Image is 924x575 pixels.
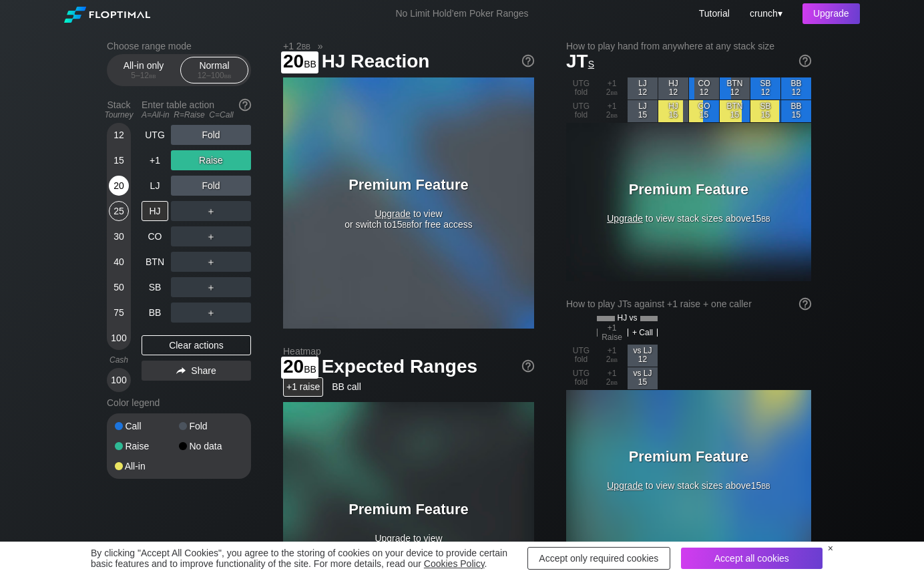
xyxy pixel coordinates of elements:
[750,77,780,100] div: SB 12
[142,252,168,272] div: BTN
[628,77,658,100] div: LJ 12
[101,94,136,125] div: Stack
[109,150,129,170] div: 15
[566,100,596,122] div: UTG fold
[302,41,310,51] span: bb
[109,303,129,323] div: 75
[142,361,251,381] div: Share
[527,547,670,570] div: Accept only required cookies
[107,41,251,51] h2: Choose range mode
[632,328,653,337] span: + Call
[91,548,517,569] div: By clicking "Accept All Cookies", you agree to the storing of cookies on your device to provide c...
[602,323,622,342] span: +1 Raise
[171,201,251,221] div: ＋
[171,303,251,323] div: ＋
[142,125,168,145] div: UTG
[521,359,535,373] img: help.32db89a4.svg
[720,77,750,100] div: BTN 12
[328,377,365,397] div: BB call
[750,100,780,122] div: SB 15
[597,345,627,367] div: +1 2
[611,355,618,364] span: bb
[750,8,778,19] span: crunch
[281,357,318,379] span: 20
[224,71,232,80] span: bb
[109,125,129,145] div: 12
[566,345,596,367] div: UTG fold
[781,100,811,122] div: BB 15
[171,125,251,145] div: Fold
[798,53,813,68] img: help.32db89a4.svg
[375,208,411,219] span: Upgrade
[375,533,411,544] span: Upgrade
[186,71,242,80] div: 12 – 100
[521,53,535,68] img: help.32db89a4.svg
[781,77,811,100] div: BB 12
[101,110,136,120] div: Tourney
[142,150,168,170] div: +1
[142,201,168,221] div: HJ
[115,441,179,451] div: Raise
[689,100,719,122] div: CO 15
[283,346,534,357] h2: Heatmap
[115,421,179,431] div: Call
[304,361,316,375] span: bb
[597,367,627,389] div: +1 2
[597,77,627,100] div: +1 2
[238,98,252,112] img: help.32db89a4.svg
[107,392,251,413] div: Color legend
[64,7,150,23] img: Floptimal logo
[171,277,251,297] div: ＋
[142,176,168,196] div: LJ
[375,8,548,22] div: No Limit Hold’em Poker Ranges
[283,377,323,397] div: +1 raise
[149,71,156,80] span: bb
[109,252,129,272] div: 40
[611,87,618,97] span: bb
[171,226,251,246] div: ＋
[325,501,492,518] h3: Premium Feature
[681,548,823,569] div: Accept all cookies
[607,213,643,224] span: Upgrade
[606,181,772,198] h3: Premium Feature
[699,8,730,19] a: Tutorial
[109,277,129,297] div: 50
[658,77,688,100] div: HJ 12
[606,448,772,465] h3: Premium Feature
[761,213,770,224] span: bb
[184,57,245,83] div: Normal
[606,448,772,491] div: to view stack sizes above 15
[611,377,618,387] span: bb
[171,150,251,170] div: Raise
[403,219,411,230] span: bb
[115,461,179,471] div: All-in
[325,176,492,194] h3: Premium Feature
[179,421,243,431] div: Fold
[304,55,316,70] span: bb
[720,100,750,122] div: BTN 15
[171,176,251,196] div: Fold
[566,299,811,309] div: How to play JTs against +1 raise + one caller
[424,558,485,569] a: Cookies Policy
[628,367,658,389] div: vs LJ 15
[176,367,186,375] img: share.864f2f62.svg
[802,3,860,24] div: Upgrade
[109,201,129,221] div: 25
[142,110,251,120] div: A=All-in R=Raise C=Call
[115,71,172,80] div: 5 – 12
[325,176,492,230] div: to view or switch to 15 for free access
[283,355,534,377] h1: Expected Ranges
[142,277,168,297] div: SB
[113,57,174,83] div: All-in only
[628,345,658,367] div: vs LJ 12
[566,41,811,51] h2: How to play hand from anywhere at any stack size
[689,77,719,100] div: CO 12
[761,480,770,491] span: bb
[611,110,618,120] span: bb
[566,51,594,71] span: JT
[320,51,432,73] span: HJ Reaction
[171,252,251,272] div: ＋
[142,335,251,355] div: Clear actions
[798,297,813,311] img: help.32db89a4.svg
[142,226,168,246] div: CO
